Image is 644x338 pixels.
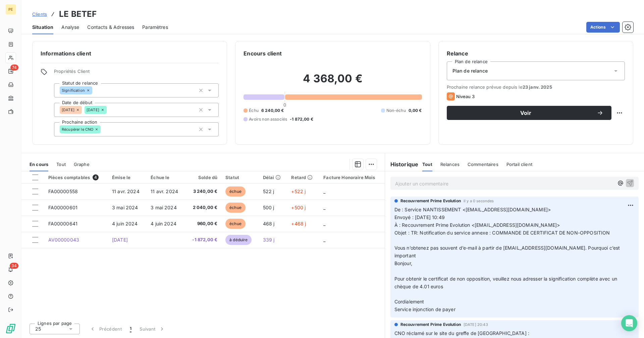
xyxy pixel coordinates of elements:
h2: 4 368,00 € [244,72,422,92]
span: [DATE] [87,108,99,112]
span: Tout [422,162,432,167]
span: 4 [93,174,99,180]
button: Voir [447,106,611,120]
span: 4 juin 2024 [112,221,138,226]
span: Portail client [506,162,532,167]
div: Statut [225,175,255,180]
span: +522 j [291,188,306,194]
span: _ [323,237,325,243]
button: Actions [586,22,620,33]
span: Envoyé : [DATE] 10:49 [394,214,445,220]
span: 74 [10,65,18,71]
h6: Relance [447,49,625,57]
span: Tout [56,162,66,167]
span: Prochaine relance prévue depuis le [447,84,625,90]
span: Niveau 3 [456,94,475,99]
span: 960,00 € [190,220,218,227]
span: il y a 0 secondes [464,199,494,203]
span: Analyse [61,24,79,31]
span: Clients [32,11,47,17]
span: 25 [35,326,41,332]
span: Signification [62,88,85,92]
span: 500 j [263,205,274,210]
div: Pièces comptables [48,174,104,180]
h6: Encours client [244,49,282,57]
span: _ [323,221,325,226]
span: +468 j [291,221,306,226]
span: 1 [130,326,131,332]
span: 0 [283,102,286,108]
span: Objet : TR: Notification du service annexe : COMMANDE DE CERTIFICAT DE NON-OPPOSITION [394,230,610,236]
a: Clients [32,11,47,17]
button: Suivant [136,322,169,336]
span: 339 j [263,237,275,243]
div: Solde dû [190,175,218,180]
span: 4 juin 2024 [151,221,176,226]
span: échue [225,186,246,197]
span: _ [323,205,325,210]
span: Voir [455,110,597,116]
h6: Historique [385,160,419,168]
span: échue [225,219,246,229]
span: 0,00 € [409,108,422,114]
span: FA00000601 [48,205,78,210]
span: 468 j [263,221,275,226]
span: Situation [32,24,53,31]
button: Précédent [85,322,126,336]
span: À : Recouvrement Prime Evolution <[EMAIL_ADDRESS][DOMAIN_NAME]> [394,222,560,228]
span: Paramètres [142,24,168,31]
span: -1 872,00 € [290,116,313,122]
span: Bonjour, [394,260,412,266]
span: Non-échu [386,108,406,114]
h3: LE BETEF [59,8,97,20]
span: Pour obtenir le certificat de non opposition, veuillez nous adresser la signification complète av... [394,276,619,289]
span: Avoirs non associés [249,116,287,122]
span: Vous n’obtenez pas souvent d’e-mail à partir de [EMAIL_ADDRESS][DOMAIN_NAME]. Pourquoi c’est impo... [394,245,622,258]
span: 3 240,00 € [190,188,218,195]
span: 6 240,00 € [261,108,284,114]
span: +500 j [291,205,306,210]
div: Délai [263,175,283,180]
span: 2 040,00 € [190,204,218,211]
div: Open Intercom Messenger [621,315,637,331]
img: Logo LeanPay [5,323,16,334]
input: Ajouter une valeur [107,107,112,113]
span: [DATE] [112,237,128,243]
span: De : Service NANTISSEMENT <[EMAIL_ADDRESS][DOMAIN_NAME]> [394,207,551,212]
span: Échu [249,108,259,114]
input: Ajouter une valeur [92,87,98,93]
span: Commentaires [468,162,498,167]
span: 34 [10,263,18,269]
button: 1 [126,322,136,336]
span: Relances [440,162,460,167]
input: Ajouter une valeur [101,126,106,132]
span: Contacts & Adresses [87,24,134,31]
span: Graphe [74,162,90,167]
span: Plan de relance [452,68,488,74]
h6: Informations client [41,49,219,57]
span: 3 mai 2024 [151,205,177,210]
span: à déduire [225,235,252,245]
span: 23 janv. 2025 [523,84,552,90]
span: FA00000641 [48,221,78,226]
span: -1 872,00 € [190,237,218,243]
span: 522 j [263,188,274,194]
span: Propriétés Client [54,69,219,78]
span: Recouvrement Prime Evolution [400,322,461,328]
span: [DATE] 20:43 [464,323,488,327]
span: Cordialement [394,299,424,304]
div: Facture Honoraire Mois [323,175,380,180]
span: [DATE] [62,108,74,112]
div: PE [5,4,16,15]
div: Retard [291,175,315,180]
span: 11 avr. 2024 [112,188,140,194]
span: Recouvrement Prime Evolution [400,198,461,204]
span: En cours [30,162,48,167]
span: FA00000558 [48,188,78,194]
span: 11 avr. 2024 [151,188,178,194]
div: Émise le [112,175,143,180]
span: Récupérer le CNO [62,127,93,131]
div: Échue le [151,175,181,180]
span: 3 mai 2024 [112,205,138,210]
span: _ [323,188,325,194]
